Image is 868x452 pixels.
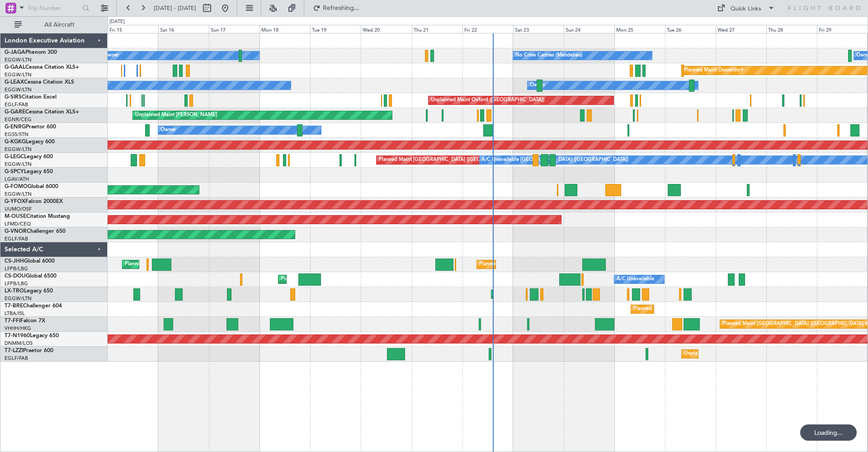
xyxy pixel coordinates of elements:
div: Loading... [800,424,857,441]
a: LFPB/LBG [5,265,28,272]
a: EGLF/FAB [5,235,28,242]
div: Planned Maint Dusseldorf [684,64,743,77]
a: G-SPCYLegacy 650 [5,169,53,174]
div: Sat 16 [158,25,209,33]
a: EGGW/LTN [5,56,32,63]
a: EGLF/FAB [5,355,28,362]
a: EGGW/LTN [5,146,32,153]
input: Trip Number [28,1,80,15]
span: CS-DOU [5,273,26,279]
div: Wed 27 [716,25,766,33]
div: Quick Links [731,5,761,14]
div: A/C Unavailable [GEOGRAPHIC_DATA] ([GEOGRAPHIC_DATA]) [481,153,628,167]
span: T7-BRE [5,303,23,309]
div: A/C Unavailable [617,273,654,286]
a: G-LEAXCessna Citation XLS [5,80,74,85]
a: UUMO/OSF [5,206,32,212]
div: Tue 19 [310,25,361,33]
a: EGGW/LTN [5,191,32,198]
a: LFMD/CEQ [5,221,31,227]
a: G-JAGAPhenom 300 [5,50,57,55]
div: Planned Maint [GEOGRAPHIC_DATA] ([GEOGRAPHIC_DATA]) [125,258,267,271]
span: [DATE] - [DATE] [154,4,196,12]
span: G-KGKG [5,139,26,145]
div: Fri 15 [108,25,158,33]
span: LX-TRO [5,288,24,294]
span: G-SPCY [5,169,24,174]
div: Sat 23 [513,25,564,33]
a: T7-N1960Legacy 650 [5,333,59,339]
a: T7-BREChallenger 604 [5,303,62,309]
button: Refreshing... [309,1,363,15]
a: G-GAALCessna Citation XLS+ [5,65,79,70]
span: G-SIRS [5,94,22,100]
div: Sun 17 [209,25,259,33]
div: Sun 24 [564,25,614,33]
div: Fri 29 [817,25,868,33]
a: VHHH/HKG [5,325,31,332]
span: M-OUSE [5,214,26,219]
div: Wed 20 [361,25,411,33]
div: Thu 21 [412,25,462,33]
a: T7-FFIFalcon 7X [5,318,45,324]
div: Unplanned Maint [PERSON_NAME] [135,108,217,122]
div: Tue 26 [665,25,716,33]
a: EGGW/LTN [5,71,32,78]
div: Owner [530,79,545,92]
a: CS-JHHGlobal 6000 [5,259,55,264]
span: G-GAAL [5,65,25,70]
a: G-YFOXFalcon 2000EX [5,199,63,204]
div: Mon 25 [614,25,665,33]
span: G-LEGC [5,154,24,160]
span: G-LEAX [5,80,24,85]
a: EGGW/LTN [5,161,32,168]
div: Fri 22 [462,25,513,33]
div: Owner [104,49,119,62]
a: G-ENRGPraetor 600 [5,124,56,130]
span: T7-N1960 [5,333,30,339]
div: No Crew Cannes (Mandelieu) [515,49,582,62]
a: G-VNORChallenger 650 [5,229,66,234]
a: G-LEGCLegacy 600 [5,154,53,160]
a: G-KGKGLegacy 600 [5,139,55,145]
span: CS-JHH [5,259,24,264]
span: G-VNOR [5,229,27,234]
span: All Aircraft [24,22,95,28]
span: G-ENRG [5,124,26,130]
a: G-FOMOGlobal 6000 [5,184,58,189]
a: LGAV/ATH [5,176,29,183]
div: Thu 28 [766,25,817,33]
div: Planned Maint [GEOGRAPHIC_DATA] ([GEOGRAPHIC_DATA]) [379,153,521,167]
a: CS-DOUGlobal 6500 [5,273,57,279]
span: T7-FFI [5,318,20,324]
div: Mon 18 [259,25,310,33]
a: EGGW/LTN [5,295,32,302]
div: Owner [160,123,176,137]
a: LTBA/ISL [5,310,25,317]
a: EGSS/STN [5,131,28,138]
a: EGGW/LTN [5,86,32,93]
span: G-YFOX [5,199,25,204]
button: Quick Links [712,1,779,15]
div: Planned Maint [GEOGRAPHIC_DATA] ([GEOGRAPHIC_DATA]) [479,258,622,271]
a: EGNR/CEG [5,116,32,123]
div: Unplanned Maint Oxford ([GEOGRAPHIC_DATA]) [431,94,544,107]
div: Planned Maint [GEOGRAPHIC_DATA] ([GEOGRAPHIC_DATA]) [281,273,423,286]
a: LX-TROLegacy 650 [5,288,53,294]
a: G-SIRSCitation Excel [5,94,57,100]
a: LFPB/LBG [5,280,28,287]
div: Unplanned Maint [GEOGRAPHIC_DATA] ([GEOGRAPHIC_DATA]) [684,347,833,361]
button: All Aircraft [10,18,98,32]
a: EGLF/FAB [5,101,28,108]
div: Planned Maint Warsaw ([GEOGRAPHIC_DATA]) [633,302,742,316]
a: G-GARECessna Citation XLS+ [5,109,79,115]
span: G-FOMO [5,184,28,189]
a: T7-LZZIPraetor 600 [5,348,53,353]
div: [DATE] [109,18,125,26]
span: G-JAGA [5,50,25,55]
span: Refreshing... [322,5,360,11]
span: T7-LZZI [5,348,23,353]
a: M-OUSECitation Mustang [5,214,70,219]
span: G-GARE [5,109,25,115]
a: DNMM/LOS [5,340,33,347]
